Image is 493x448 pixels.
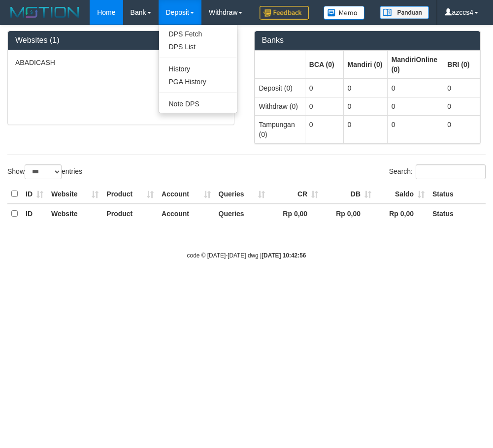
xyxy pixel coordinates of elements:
[158,185,215,204] th: Account
[387,115,443,143] td: 0
[7,5,82,20] img: MOTION_logo.png
[375,204,428,223] th: Rp 0,00
[255,115,305,143] td: Tampungan (0)
[428,185,486,204] th: Status
[343,50,387,79] th: Group: activate to sort column ascending
[380,6,429,19] img: panduan.png
[443,115,480,143] td: 0
[262,36,473,45] h3: Banks
[343,115,387,143] td: 0
[269,204,322,223] th: Rp 0,00
[443,79,480,97] td: 0
[260,6,309,20] img: Feedback.jpg
[22,204,47,223] th: ID
[15,58,227,67] p: ABADICASH
[343,79,387,97] td: 0
[7,164,82,179] label: Show entries
[47,185,102,204] th: Website
[443,97,480,115] td: 0
[343,97,387,115] td: 0
[387,50,443,79] th: Group: activate to sort column ascending
[159,28,237,40] a: DPS Fetch
[443,50,480,79] th: Group: activate to sort column ascending
[158,204,215,223] th: Account
[159,75,237,88] a: PGA History
[159,63,237,75] a: History
[255,79,305,97] td: Deposit (0)
[262,252,306,259] strong: [DATE] 10:42:56
[305,50,343,79] th: Group: activate to sort column ascending
[269,185,322,204] th: CR
[387,79,443,97] td: 0
[322,185,375,204] th: DB
[159,40,237,53] a: DPS List
[215,185,269,204] th: Queries
[428,204,486,223] th: Status
[25,164,62,179] select: Showentries
[389,164,486,179] label: Search:
[305,79,343,97] td: 0
[215,204,269,223] th: Queries
[375,185,428,204] th: Saldo
[102,185,158,204] th: Product
[255,97,305,115] td: Withdraw (0)
[187,252,306,259] small: code © [DATE]-[DATE] dwg |
[159,97,237,110] a: Note DPS
[324,6,365,20] img: Button%20Memo.svg
[102,204,158,223] th: Product
[47,204,102,223] th: Website
[305,115,343,143] td: 0
[322,204,375,223] th: Rp 0,00
[387,97,443,115] td: 0
[305,97,343,115] td: 0
[22,185,47,204] th: ID
[15,36,227,45] h3: Websites (1)
[416,164,486,179] input: Search:
[255,50,305,79] th: Group: activate to sort column ascending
